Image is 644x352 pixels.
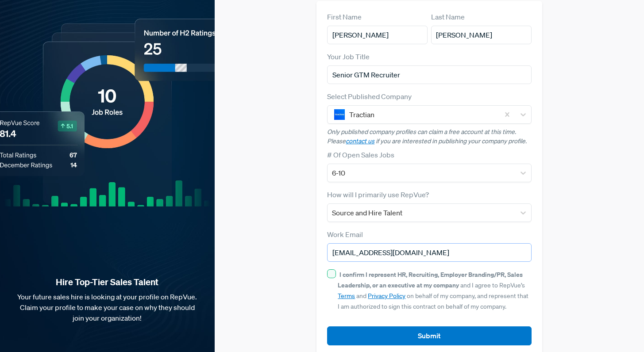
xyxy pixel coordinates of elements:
input: Email [327,243,531,262]
img: Tractian [334,109,345,120]
strong: I confirm I represent HR, Recruiting, Employer Branding/PR, Sales Leadership, or an executive at ... [338,270,523,289]
input: Title [327,65,531,84]
strong: Hire Top-Tier Sales Talent [14,276,201,288]
a: Privacy Policy [368,292,405,300]
label: Last Name [431,11,465,22]
input: Last Name [431,26,532,44]
a: contact us [346,137,374,145]
label: Select Published Company [327,91,412,102]
span: and I agree to RepVue’s and on behalf of my company, and represent that I am authorized to sign t... [338,271,528,310]
label: Work Email [327,229,363,240]
label: How will I primarily use RepVue? [327,189,429,200]
label: Your Job Title [327,51,370,62]
p: Only published company profiles can claim a free account at this time. Please if you are interest... [327,127,531,146]
label: # Of Open Sales Jobs [327,149,394,160]
p: Your future sales hire is looking at your profile on RepVue. Claim your profile to make your case... [14,291,201,323]
button: Submit [327,326,531,345]
label: First Name [327,11,362,22]
a: Terms [338,292,355,300]
input: First Name [327,26,428,44]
